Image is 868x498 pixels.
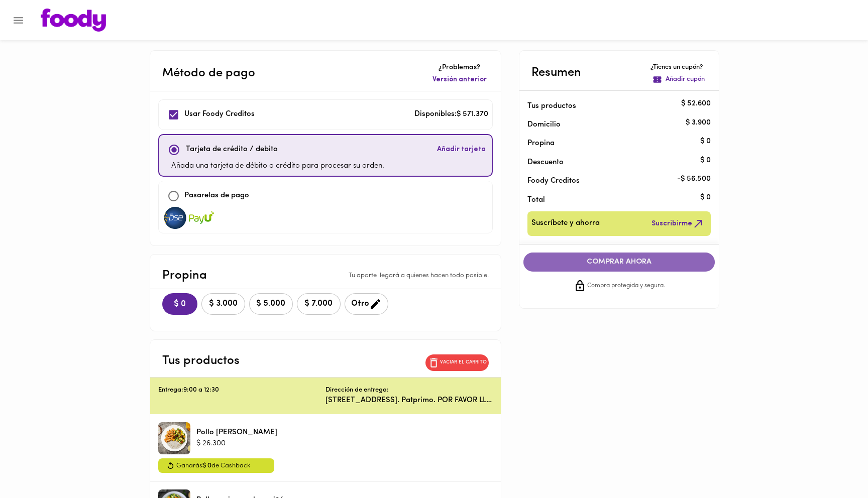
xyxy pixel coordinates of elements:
button: $ 3.000 [201,293,245,315]
p: Foody Creditos [527,176,695,186]
span: $ 0 [170,300,189,309]
span: COMPRAR AHORA [533,258,705,267]
span: $ 0 [202,462,211,469]
span: $ 3.000 [208,299,239,309]
button: $ 0 [162,293,197,315]
p: $ 0 [700,155,711,166]
button: $ 7.000 [297,293,341,315]
span: Versión anterior [432,75,487,85]
p: $ 52.600 [681,99,711,109]
button: COMPRAR AHORA [523,253,715,272]
p: Entrega: 9:00 a 12:30 [158,386,325,395]
span: Compra protegida y segura. [587,281,665,291]
p: Pollo [PERSON_NAME] [196,427,277,438]
img: visa [163,207,188,229]
p: $ 0 [700,136,711,147]
p: Propina [527,138,695,149]
p: Total [527,195,695,205]
span: Ganarás de Cashback [176,460,250,471]
button: Menu [6,8,31,33]
span: $ 5.000 [256,299,286,309]
p: Tarjeta de crédito / debito [186,144,278,156]
span: Suscríbete y ahorra [531,217,600,230]
div: Pollo Tikka Massala [158,422,190,454]
button: Otro [345,293,388,315]
p: Domicilio [527,119,561,130]
p: Tus productos [527,101,695,111]
p: Disponibles: $ 571.370 [414,109,488,120]
span: Añadir tarjeta [437,145,486,155]
p: $ 0 [700,193,711,203]
p: Propina [162,267,207,285]
p: Resumen [531,64,581,82]
p: Dirección de entrega: [325,386,389,395]
img: visa [189,207,214,229]
button: Versión anterior [430,73,489,87]
p: $ 3.900 [686,117,711,128]
p: Vaciar el carrito [440,359,487,366]
p: ¿Tienes un cupón? [650,63,707,72]
p: Descuento [527,157,564,168]
p: ¿Problemas? [430,63,489,73]
button: Añadir tarjeta [435,139,488,161]
p: Usar Foody Creditos [184,109,255,120]
p: [STREET_ADDRESS]. Patprimo. POR FAVOR LLAMAR A [PERSON_NAME] 3112554500 [325,395,493,406]
p: - $ 56.500 [677,174,711,184]
button: Vaciar el carrito [425,354,489,371]
p: Añadir cupón [666,75,705,84]
p: Añada una tarjeta de débito o crédito para procesar su orden. [171,161,384,172]
p: $ 26.300 [196,438,277,449]
span: $ 7.000 [303,299,334,309]
button: $ 5.000 [249,293,293,315]
p: Pasarelas de pago [184,190,249,202]
img: logo.png [41,9,106,32]
button: Suscribirme [649,215,707,232]
p: Tu aporte llegará a quienes hacen todo posible. [349,271,489,281]
span: Suscribirme [652,217,705,230]
p: Método de pago [162,64,255,82]
button: Añadir cupón [650,73,707,86]
p: Tus productos [162,352,240,370]
span: Otro [351,298,382,310]
iframe: Messagebird Livechat Widget [810,440,858,488]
